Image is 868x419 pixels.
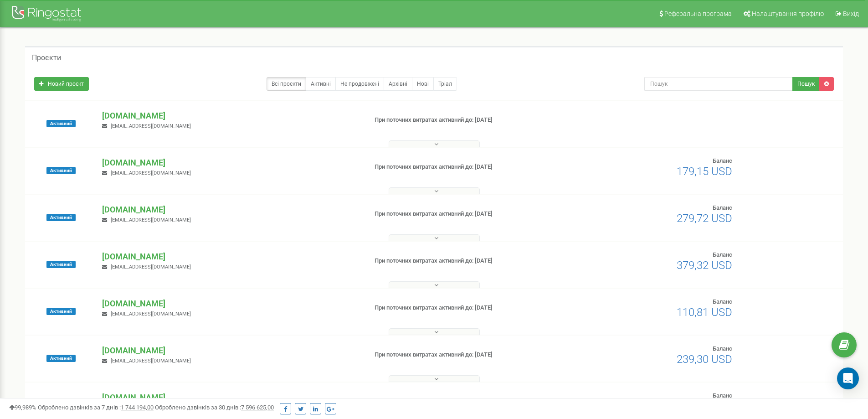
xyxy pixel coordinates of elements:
span: [EMAIL_ADDRESS][DOMAIN_NAME] [111,170,191,176]
span: Оброблено дзвінків за 30 днів : [155,404,274,411]
u: 7 596 625,00 [241,404,274,411]
button: Пошук [792,77,820,91]
span: 179,15 USD [677,165,732,178]
span: Активний [46,120,76,127]
span: Баланс [713,157,732,164]
p: [DOMAIN_NAME] [102,251,360,263]
span: Баланс [713,298,732,305]
a: Активні [306,77,336,91]
u: 1 744 194,00 [121,404,154,411]
a: Новий проєкт [34,77,89,91]
p: При поточних витратах активний до: [DATE] [375,304,564,312]
span: [EMAIL_ADDRESS][DOMAIN_NAME] [111,123,191,129]
p: [DOMAIN_NAME] [102,204,360,216]
a: Всі проєкти [267,77,306,91]
p: При поточних витратах активний до: [DATE] [375,398,564,406]
span: 379,32 USD [677,259,732,272]
a: Нові [412,77,434,91]
p: При поточних витратах активний до: [DATE] [375,116,564,124]
span: Налаштування профілю [752,10,824,17]
span: [EMAIL_ADDRESS][DOMAIN_NAME] [111,217,191,223]
span: Активний [46,167,76,174]
h5: Проєкти [32,54,61,62]
p: [DOMAIN_NAME] [102,345,360,357]
span: Вихід [843,10,859,17]
span: 110,81 USD [677,306,732,319]
span: Баланс [713,345,732,352]
div: Open Intercom Messenger [837,367,859,389]
span: Активний [46,308,76,315]
a: Тріал [433,77,457,91]
span: Активний [46,214,76,221]
span: Баланс [713,251,732,258]
p: [DOMAIN_NAME] [102,110,360,122]
span: 99,989% [9,404,36,411]
p: При поточних витратах активний до: [DATE] [375,257,564,265]
span: Активний [46,355,76,362]
span: [EMAIL_ADDRESS][DOMAIN_NAME] [111,358,191,364]
input: Пошук [644,77,793,91]
p: При поточних витратах активний до: [DATE] [375,210,564,218]
span: [EMAIL_ADDRESS][DOMAIN_NAME] [111,311,191,317]
p: [DOMAIN_NAME] [102,392,360,403]
span: 239,30 USD [677,353,732,366]
p: При поточних витратах активний до: [DATE] [375,163,564,171]
a: Архівні [384,77,412,91]
span: Баланс [713,204,732,211]
span: 279,72 USD [677,212,732,225]
span: Активний [46,261,76,268]
p: [DOMAIN_NAME] [102,157,360,169]
span: Оброблено дзвінків за 7 днів : [38,404,154,411]
p: При поточних витратах активний до: [DATE] [375,351,564,359]
span: [EMAIL_ADDRESS][DOMAIN_NAME] [111,264,191,270]
span: Реферальна програма [664,10,732,17]
a: Не продовжені [335,77,384,91]
p: [DOMAIN_NAME] [102,298,360,310]
span: Баланс [713,392,732,399]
